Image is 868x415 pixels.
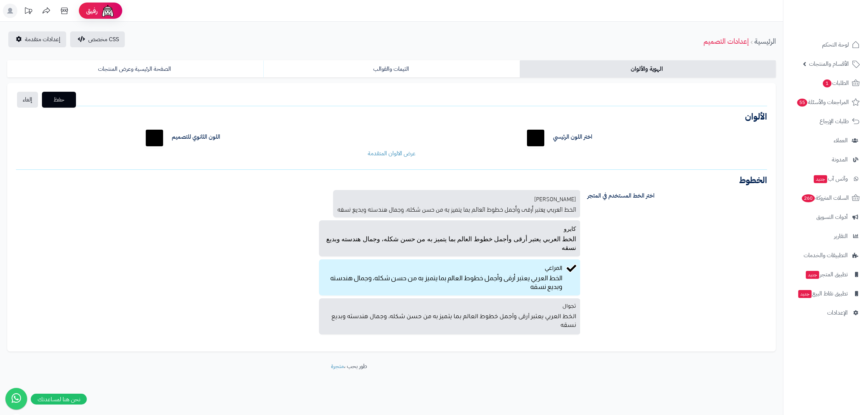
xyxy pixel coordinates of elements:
a: الرئيسية [754,36,776,47]
p: الخط العربي يعتبر أرقى وأجمل خطوط العالم بما يتميز به من حسن شكله، وجمال هندسته وبديع نسقه [337,203,576,213]
span: التقارير [834,231,848,241]
span: 1 [823,79,831,87]
a: لوحة التحكم [788,36,864,53]
span: تطبيق المتجر [805,269,848,280]
button: CSS مخصص [70,31,125,47]
span: تجوال [562,304,576,310]
span: 55 [797,99,807,107]
span: العملاء [834,135,848,146]
a: التقارير [788,228,864,245]
a: الهوية والألوان [520,60,776,78]
span: المدونة [832,155,848,165]
span: حفظ [48,95,70,104]
span: الإعدادات [827,308,848,318]
h3: الخطوط [16,176,767,185]
a: المدونة [788,151,864,168]
a: تحديثات المنصة [19,4,37,20]
span: الأقسام والمنتجات [809,59,849,69]
a: الطلبات1 [788,74,864,92]
span: رفيق [86,7,98,15]
a: الصفحة الرئيسية وعرض المنتجات [7,60,263,78]
span: التطبيقات والخدمات [804,250,848,260]
span: طلبات الإرجاع [820,116,849,126]
span: جديد [814,175,827,183]
a: إلغاء [17,92,38,108]
span: 260 [802,194,815,202]
p: الخط العربي يعتبر أرقى وأجمل خطوط العالم بما يتميز به من حسن شكله، وجمال هندسته وبديع نسقه [323,311,576,330]
a: طلبات الإرجاع [788,113,864,130]
a: وآتس آبجديد [788,170,864,187]
h3: الألوان [16,112,767,121]
a: إعدادات متقدمة [8,31,66,47]
p: الخط العربي يعتبر أرقى وأجمل خطوط العالم بما يتميز به من حسن شكله، وجمال هندسته وبديع نسقه [323,233,576,252]
img: ai-face.png [101,4,115,18]
label: اللون الثانوي للتصميم [172,133,220,141]
a: إعدادات التصميم [703,36,749,47]
span: المراعي [545,265,562,271]
a: عرض الالوان المتقدمة [368,149,416,158]
span: السلات المتروكة [801,193,849,203]
label: اختر اللون الرئيسي [553,133,592,141]
a: الثيمات والقوالب [263,60,519,78]
span: جديد [806,271,819,279]
label: اختر الخط المستخدم في المتجر [582,190,773,202]
a: أدوات التسويق [788,208,864,226]
a: السلات المتروكة260 [788,189,864,207]
span: كايرو [564,226,576,232]
span: إعدادات متقدمة [25,35,60,44]
a: التطبيقات والخدمات [788,247,864,264]
span: CSS مخصص [88,35,119,44]
span: لوحة التحكم [822,40,849,50]
span: الطلبات [822,78,849,88]
span: جديد [798,290,812,298]
button: حفظ [42,92,76,108]
a: المراجعات والأسئلة55 [788,94,864,111]
p: الخط العربي يعتبر أرقى وأجمل خطوط العالم بما يتميز به من حسن شكله، وجمال هندسته وبديع نسقه [323,272,562,291]
span: تطبيق نقاط البيع [797,289,848,299]
a: متجرة [331,362,344,371]
span: [PERSON_NAME] [534,194,576,203]
span: المراجعات والأسئلة [796,97,849,107]
span: أدوات التسويق [816,212,848,222]
span: وآتس آب [813,174,848,184]
a: الإعدادات [788,304,864,321]
a: تطبيق المتجرجديد [788,266,864,283]
a: العملاء [788,132,864,149]
a: تطبيق نقاط البيعجديد [788,285,864,302]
